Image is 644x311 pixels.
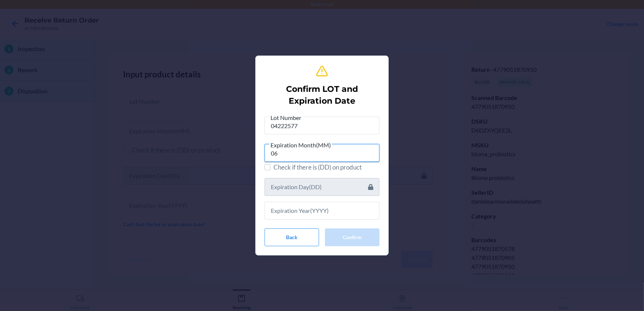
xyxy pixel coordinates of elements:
[265,178,379,196] input: Expiration Day(DD)
[269,114,302,121] span: Lot Number
[265,164,270,170] input: Check if there is (DD) on product
[265,144,379,162] input: Expiration Month(MM)
[273,163,379,172] span: Check if there is (DD) on product
[268,83,376,107] h2: Confirm LOT and Expiration Date
[265,228,319,246] button: Back
[269,141,332,149] span: Expiration Month(MM)
[265,202,379,220] input: Expiration Year(YYYY)
[325,228,379,246] button: Confirm
[265,117,379,134] input: Lot Number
